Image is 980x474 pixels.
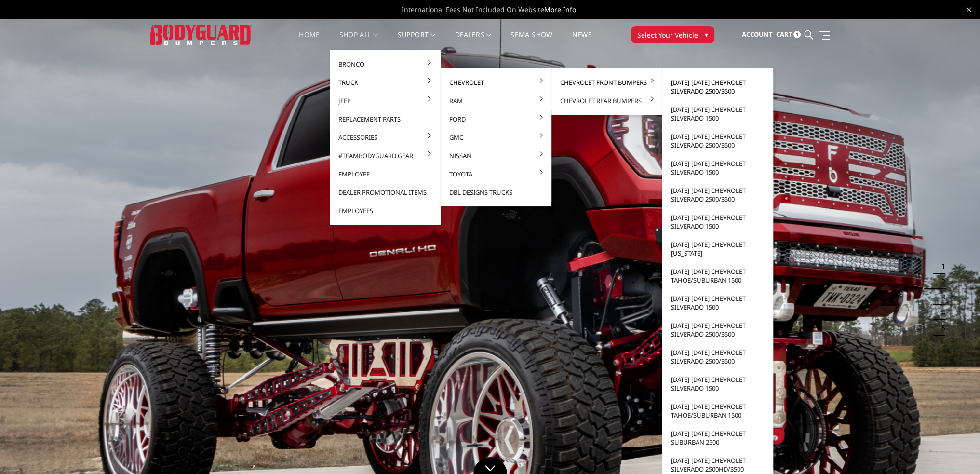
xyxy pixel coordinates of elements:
button: 2 of 5 [936,274,945,289]
a: [DATE]-[DATE] Chevrolet Silverado 2500/3500 [666,316,769,343]
a: Toyota [444,165,548,183]
a: [DATE]-[DATE] Chevrolet Silverado 2500/3500 [666,127,769,154]
a: [DATE]-[DATE] Chevrolet Silverado 1500 [666,154,769,181]
span: ▾ [705,29,708,40]
button: 3 of 5 [936,289,945,305]
a: [DATE]-[DATE] Chevrolet [US_STATE] [666,235,769,262]
img: BODYGUARD BUMPERS [150,25,252,44]
a: [DATE]-[DATE] Chevrolet Silverado 1500 [666,370,769,397]
a: Replacement Parts [334,110,437,128]
a: [DATE]-[DATE] Chevrolet Silverado 1500 [666,208,769,235]
a: Accessories [334,128,437,147]
a: Dealer Promotional Items [334,183,437,202]
a: Bronco [334,55,437,73]
a: Jeep [334,92,437,110]
button: Select Your Vehicle [631,26,714,43]
a: [DATE]-[DATE] Chevrolet Silverado 2500/3500 [666,181,769,208]
a: [DATE]-[DATE] Chevrolet Suburban 2500 [666,424,769,451]
a: [DATE]-[DATE] Chevrolet Tahoe/Suburban 1500 [666,262,769,289]
a: [DATE]-[DATE] Chevrolet Silverado 1500 [666,100,769,127]
a: GMC [444,128,548,147]
a: Chevrolet Front Bumpers [555,73,658,92]
a: [DATE]-[DATE] Chevrolet Tahoe/Suburban 1500 [666,397,769,424]
a: Ram [444,92,548,110]
a: Employee [334,165,437,183]
a: DBL Designs Trucks [444,183,548,202]
a: Chevrolet [444,73,548,92]
span: Cart [776,30,792,39]
button: 5 of 5 [936,320,945,336]
a: shop all [339,31,378,50]
a: Home [299,31,320,50]
span: 1 [793,31,801,38]
a: Account [741,22,772,48]
a: [DATE]-[DATE] Chevrolet Silverado 1500 [666,289,769,316]
a: Chevrolet Rear Bumpers [555,92,658,110]
a: Dealers [455,31,492,50]
a: Employees [334,202,437,220]
a: [DATE]-[DATE] Chevrolet Silverado 2500/3500 [666,343,769,370]
button: 1 of 5 [936,258,945,274]
iframe: Chat Widget [932,428,980,474]
span: Select Your Vehicle [637,30,698,40]
a: [DATE]-[DATE] Chevrolet Silverado 2500/3500 [666,73,769,100]
button: 4 of 5 [936,305,945,320]
a: Truck [334,73,437,92]
a: SEMA Show [510,31,552,50]
span: Account [741,30,772,39]
a: More Info [544,5,576,14]
a: #TeamBodyguard Gear [334,147,437,165]
a: News [572,31,591,50]
a: Cart 1 [776,22,801,48]
a: Ford [444,110,548,128]
a: Nissan [444,147,548,165]
a: Click to Down [473,457,507,474]
a: Support [398,31,436,50]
